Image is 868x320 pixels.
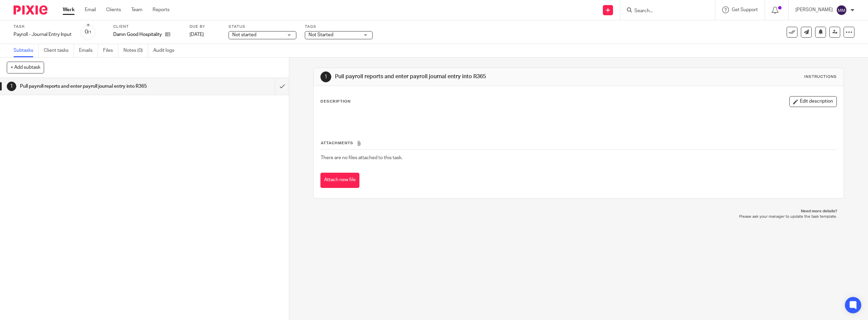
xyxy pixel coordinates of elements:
p: Damn Good Hospitality [113,31,162,38]
a: Subtasks [14,44,39,57]
label: Tags [305,24,373,29]
span: Get Support [732,7,758,12]
div: Instructions [804,74,837,80]
span: There are no files attached to this task. [321,155,402,160]
a: Notes (0) [123,44,148,57]
p: Description [320,99,351,104]
img: Pixie [14,5,47,15]
input: Search [634,8,695,14]
span: Not Started [309,33,333,37]
button: + Add subtask [7,62,44,73]
p: Please ask your manager to update the task template. [320,214,837,219]
a: Team [131,6,142,13]
div: 1 [320,71,331,82]
button: Attach new file [320,173,359,188]
div: 0 [85,28,92,36]
a: Email [85,6,96,13]
img: svg%3E [836,5,847,16]
a: Client tasks [44,44,74,57]
label: Task [14,24,72,29]
span: Attachments [321,141,353,145]
a: Emails [79,44,98,57]
p: [PERSON_NAME] [795,6,833,13]
div: Payroll - Journal Entry Input [14,31,72,38]
a: Work [63,6,75,13]
h1: Pull payroll reports and enter payroll journal entry into R365 [335,73,593,80]
button: Edit description [789,96,837,107]
label: Client [113,24,181,29]
label: Due by [190,24,220,29]
div: 1 [7,82,16,91]
h1: Pull payroll reports and enter payroll journal entry into R365 [20,81,185,91]
small: /1 [88,30,92,34]
p: Need more details? [320,209,837,214]
span: Not started [232,33,256,37]
a: Reports [153,6,170,13]
a: Audit logs [153,44,179,57]
a: Clients [106,6,121,13]
a: Files [103,44,118,57]
span: [DATE] [190,32,204,37]
label: Status [229,24,296,29]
